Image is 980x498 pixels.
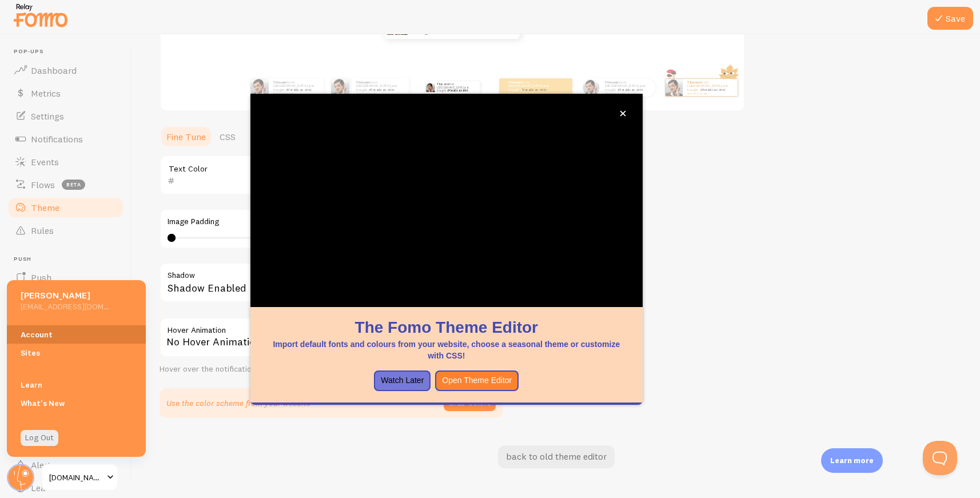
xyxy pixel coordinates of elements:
[273,92,318,94] small: about 4 minutes ago
[7,325,146,344] a: Account
[31,459,55,471] span: Alerts
[508,80,522,85] strong: Tilmann
[264,338,629,361] p: Import default fonts and colours from your website, choose a seasonal theme or customize with CSS!
[7,266,125,289] a: Push
[7,173,125,196] a: Flows beta
[687,92,732,94] small: about 4 minutes ago
[435,370,519,391] button: Open Theme Editor
[605,92,650,94] small: about 4 minutes ago
[49,471,103,484] span: [DOMAIN_NAME]
[7,344,146,362] a: Sites
[370,87,395,92] a: Metallica t-shirt
[168,217,495,227] label: Image Padding
[7,219,125,242] a: Rules
[287,87,312,92] a: Metallica t-shirt
[605,80,651,94] p: from [GEOGRAPHIC_DATA] just bought a
[356,80,370,85] strong: Tilmann
[356,80,404,94] p: from [GEOGRAPHIC_DATA] just bought a
[273,80,319,94] p: from [GEOGRAPHIC_DATA] just bought a
[21,301,109,312] h5: [EMAIL_ADDRESS][DOMAIN_NAME]
[160,317,503,357] div: No Hover Animation
[617,107,629,119] button: close,
[160,262,503,304] div: Shadow Enabled
[7,128,125,150] a: Notifications
[7,196,125,219] a: Theme
[605,80,619,85] strong: Tilmann
[7,150,125,173] a: Events
[7,105,125,128] a: Settings
[437,81,475,94] p: from [GEOGRAPHIC_DATA] just bought a
[522,87,547,92] a: Metallica t-shirt
[273,80,287,85] strong: Tilmann
[166,397,310,409] p: Use the color scheme from your website
[331,78,349,97] img: Fomo
[7,59,125,82] a: Dashboard
[213,125,242,148] a: CSS
[437,82,449,86] strong: Tilmann
[250,78,269,97] img: Fomo
[14,48,125,55] span: Pop-ups
[31,87,61,99] span: Metrics
[7,394,146,412] a: What's New
[31,110,64,122] span: Settings
[31,202,59,213] span: Theme
[665,79,682,96] img: Fomo
[687,80,701,85] strong: Tilmann
[160,125,213,148] a: Fine Tune
[250,94,643,405] div: The Fomo Theme EditorImport default fonts and colours from your website, choose a seasonal theme ...
[374,370,431,391] button: Watch Later
[498,445,615,468] a: back to old theme editor
[508,80,554,94] p: from [GEOGRAPHIC_DATA] just bought a
[264,316,629,338] h1: The Fomo Theme Editor
[923,441,957,475] iframe: Help Scout Beacon - Open
[31,272,51,283] span: Push
[701,87,726,92] a: Metallica t-shirt
[7,376,146,394] a: Learn
[619,87,643,92] a: Metallica t-shirt
[31,179,55,190] span: Flows
[508,92,553,94] small: about 4 minutes ago
[31,225,54,236] span: Rules
[31,133,83,145] span: Notifications
[160,364,503,375] div: Hover over the notification for preview
[448,89,468,92] a: Metallica t-shirt
[830,455,874,466] p: Learn more
[687,80,733,94] p: from [GEOGRAPHIC_DATA] just bought a
[62,180,85,190] span: beta
[356,92,403,94] small: about 4 minutes ago
[821,448,883,473] div: Learn more
[31,65,77,76] span: Dashboard
[425,83,435,92] img: Fomo
[31,156,59,168] span: Events
[12,1,69,30] img: fomo-relay-logo-orange.svg
[7,82,125,105] a: Metrics
[21,289,109,301] h5: [PERSON_NAME]
[14,256,125,263] span: Push
[583,79,599,95] img: Fomo
[21,430,58,446] a: Log Out
[41,464,118,491] a: [DOMAIN_NAME]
